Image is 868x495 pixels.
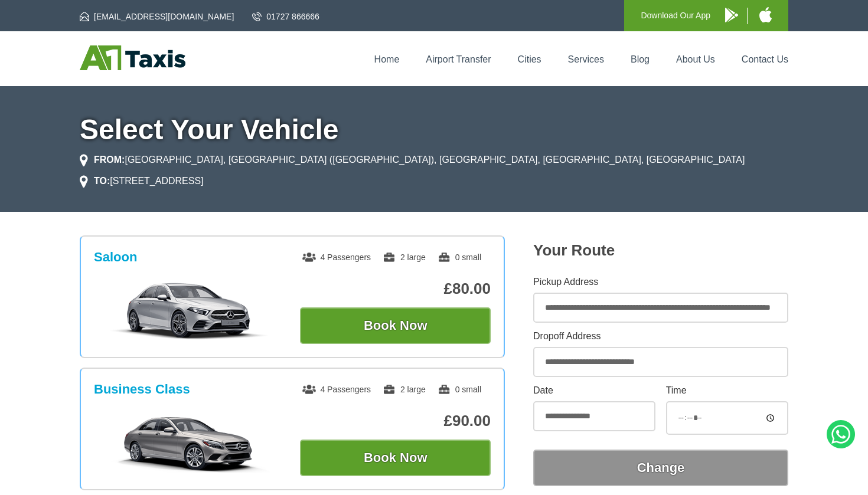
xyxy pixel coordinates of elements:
button: Change [533,450,788,486]
h3: Saloon [94,250,137,265]
span: 2 large [383,253,426,262]
a: Home [374,54,400,64]
label: Date [533,386,655,395]
a: Contact Us [742,54,788,64]
span: 2 large [383,385,426,394]
li: [GEOGRAPHIC_DATA], [GEOGRAPHIC_DATA] ([GEOGRAPHIC_DATA]), [GEOGRAPHIC_DATA], [GEOGRAPHIC_DATA], [... [80,153,745,167]
p: Download Our App [641,8,710,23]
p: £80.00 [300,280,491,298]
a: Cities [518,54,541,64]
span: 0 small [438,385,481,394]
img: A1 Taxis Android App [725,8,738,22]
a: [EMAIL_ADDRESS][DOMAIN_NAME] [80,11,234,22]
span: 4 Passengers [302,385,371,394]
h3: Business Class [94,382,190,397]
img: Saloon [100,281,278,340]
label: Pickup Address [533,277,788,287]
a: About Us [676,54,715,64]
strong: FROM: [94,155,125,165]
span: 0 small [438,253,481,262]
button: Book Now [300,440,491,476]
span: 4 Passengers [302,253,371,262]
h1: Select Your Vehicle [80,116,788,144]
button: Book Now [300,307,491,344]
a: Blog [631,54,650,64]
h2: Your Route [533,241,788,260]
label: Time [666,386,788,395]
label: Dropoff Address [533,332,788,341]
img: Business Class [100,414,278,473]
img: A1 Taxis St Albans LTD [80,45,185,70]
a: Airport Transfer [426,54,491,64]
a: 01727 866666 [252,11,319,22]
strong: TO: [94,176,110,186]
img: A1 Taxis iPhone App [759,7,772,22]
a: Services [568,54,604,64]
li: [STREET_ADDRESS] [80,174,204,188]
p: £90.00 [300,412,491,430]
